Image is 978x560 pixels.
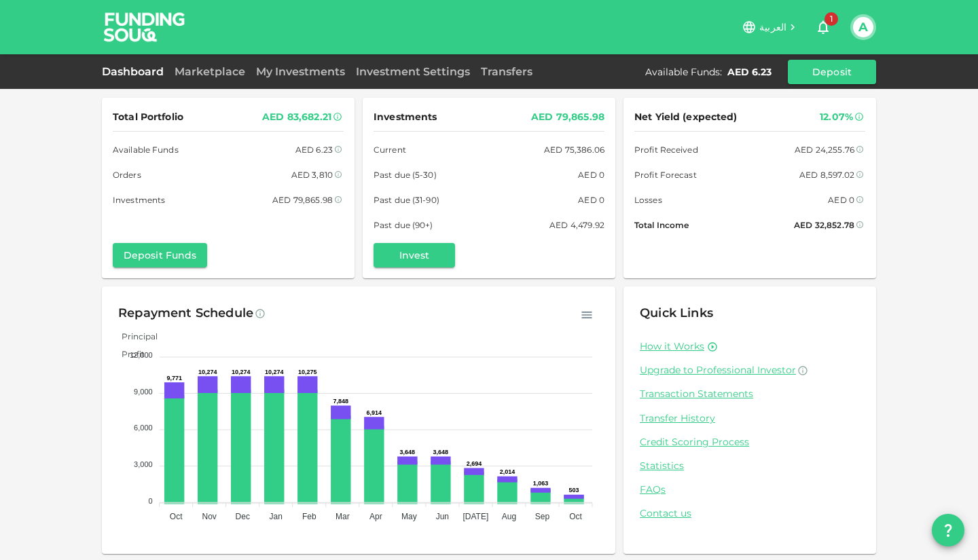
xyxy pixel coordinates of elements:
button: Deposit [788,60,876,84]
div: AED 0 [578,193,604,207]
button: Deposit Funds [113,243,207,267]
span: Upgrade to Professional Investor [640,364,796,376]
div: AED 0 [578,168,604,182]
span: Past due (5-30) [374,168,437,182]
span: Available Funds [113,143,179,157]
tspan: [DATE] [463,512,489,521]
a: Transfer History [640,412,860,425]
span: 1 [825,12,838,26]
div: AED 6.23 [295,143,333,157]
span: Investments [374,109,437,126]
div: AED 83,682.21 [262,109,331,126]
div: AED 3,810 [291,168,333,182]
span: Total Income [634,218,689,232]
tspan: Sep [535,512,550,521]
tspan: 9,000 [134,388,153,396]
span: Losses [634,193,662,207]
a: FAQs [640,483,860,496]
a: Investment Settings [350,65,475,78]
a: Transaction Statements [640,388,860,400]
div: Repayment Schedule [118,303,253,324]
tspan: Jun [436,512,449,521]
div: AED 6.23 [727,65,772,79]
a: Transfers [475,65,538,78]
div: Available Funds : [645,65,722,79]
span: Profit Forecast [634,168,697,182]
span: Profit Received [634,143,698,157]
tspan: Nov [202,512,217,521]
span: Net Yield (expected) [634,109,738,126]
tspan: Mar [336,512,350,521]
tspan: May [401,512,417,521]
tspan: 12,000 [130,351,153,359]
span: Quick Links [640,305,713,320]
a: Credit Scoring Process [640,436,860,449]
button: A [853,17,873,37]
span: Past due (31-90) [374,193,439,207]
span: العربية [759,21,786,33]
a: How it Works [640,340,704,353]
div: AED 24,255.76 [795,143,854,157]
a: Dashboard [102,65,169,78]
tspan: Feb [302,512,316,521]
div: AED 0 [828,193,854,207]
tspan: Oct [569,512,582,521]
button: question [932,514,964,546]
a: Contact us [640,507,860,520]
span: Investments [113,193,165,207]
span: Principal [111,331,158,341]
div: AED 8,597.02 [799,168,854,182]
tspan: Apr [369,512,382,521]
span: Total Portfolio [113,109,183,126]
tspan: Oct [170,512,183,521]
div: AED 4,479.92 [549,218,604,232]
tspan: Aug [502,512,516,521]
div: AED 32,852.78 [794,218,854,232]
tspan: 0 [149,497,153,505]
a: Marketplace [169,65,251,78]
span: Current [374,143,406,157]
tspan: Dec [236,512,250,521]
div: 12.07% [820,109,853,126]
a: Statistics [640,460,860,472]
span: Past due (90+) [374,218,433,232]
div: AED 79,865.98 [531,109,604,126]
span: Profit [111,349,145,359]
button: Invest [374,243,455,267]
div: AED 79,865.98 [272,193,333,207]
div: AED 75,386.06 [544,143,604,157]
span: Orders [113,168,141,182]
tspan: 6,000 [134,424,153,432]
a: Upgrade to Professional Investor [640,364,860,377]
a: My Investments [251,65,350,78]
tspan: 3,000 [134,460,153,468]
button: 1 [810,14,837,41]
tspan: Jan [270,512,283,521]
